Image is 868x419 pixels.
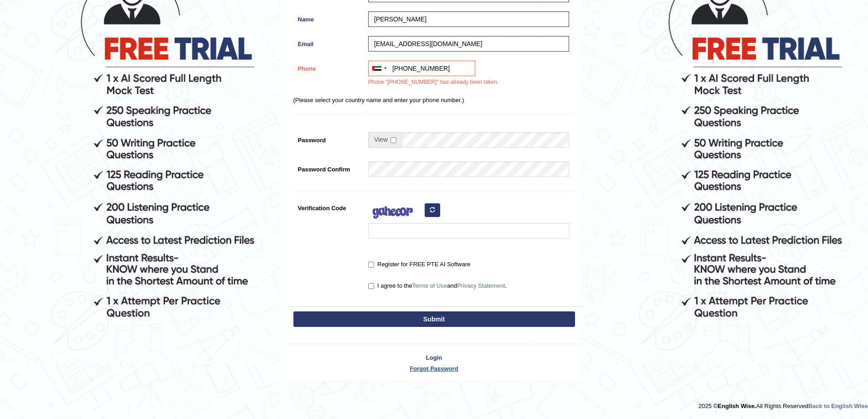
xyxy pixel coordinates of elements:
[287,353,582,362] a: Login
[390,137,396,143] input: Show/Hide Password
[287,364,582,373] a: Forgot Password
[368,283,374,289] input: I agree to theTerms of UseandPrivacy Statement.
[718,403,756,409] strong: English Wise.
[699,397,868,410] div: 2025 © All Rights Reserved
[368,262,374,268] input: Register for FREE PTE AI Software
[293,96,575,104] p: (Please select your country name and enter your phone number.)
[808,403,868,409] a: Back to English Wise
[293,11,364,24] label: Name
[457,282,505,289] a: Privacy Statement
[368,61,475,76] input: +971 50 123 4567
[293,132,364,145] label: Password
[293,61,364,73] label: Phone
[293,200,364,212] label: Verification Code
[293,311,575,327] button: Submit
[293,161,364,174] label: Password Confirm
[412,282,447,289] a: Terms of Use
[368,260,470,269] label: Register for FREE PTE AI Software
[293,36,364,48] label: Email
[368,281,507,290] label: I agree to the and .
[369,61,390,76] div: United Arab Emirates (‫الإمارات العربية المتحدة‬‎): +971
